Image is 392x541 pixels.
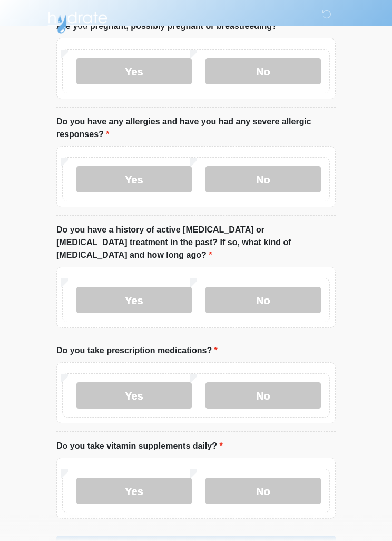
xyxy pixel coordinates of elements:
label: No [205,58,321,84]
label: No [205,382,321,409]
img: Hydrate IV Bar - Scottsdale Logo [46,8,109,34]
label: No [205,166,321,192]
label: Yes [76,58,192,84]
label: No [205,287,321,313]
label: Yes [76,166,192,192]
label: Do you take prescription medications? [56,344,218,357]
label: Yes [76,478,192,504]
label: Do you have any allergies and have you had any severe allergic responses? [56,115,336,141]
label: Do you have a history of active [MEDICAL_DATA] or [MEDICAL_DATA] treatment in the past? If so, wh... [56,224,336,262]
label: Yes [76,287,192,313]
label: Yes [76,382,192,409]
label: Do you take vitamin supplements daily? [56,440,223,452]
label: No [205,478,321,504]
